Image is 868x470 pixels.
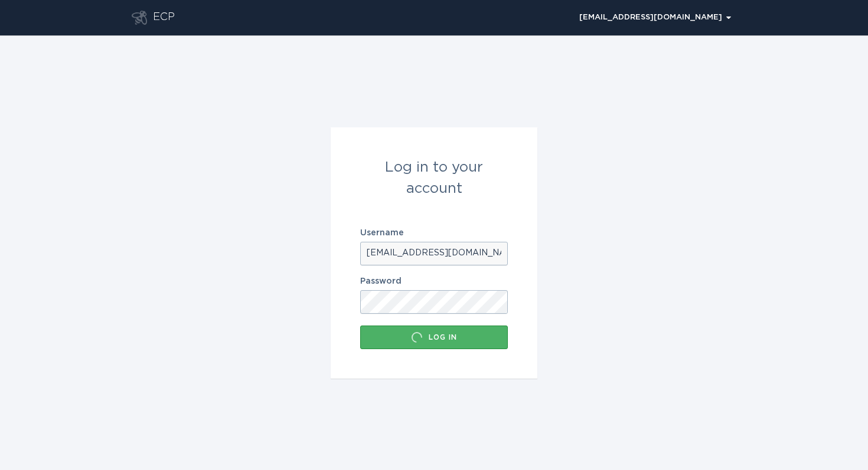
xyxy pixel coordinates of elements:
[574,9,736,27] button: Open user account details
[360,277,508,285] label: Password
[360,326,508,349] button: Log in
[574,9,736,27] div: Popover menu
[411,331,423,343] div: Loading
[132,11,147,25] button: Go to dashboard
[366,331,502,343] div: Log in
[360,229,508,237] label: Username
[153,11,175,25] div: ECP
[360,157,508,199] div: Log in to your account
[579,14,731,21] div: [EMAIL_ADDRESS][DOMAIN_NAME]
